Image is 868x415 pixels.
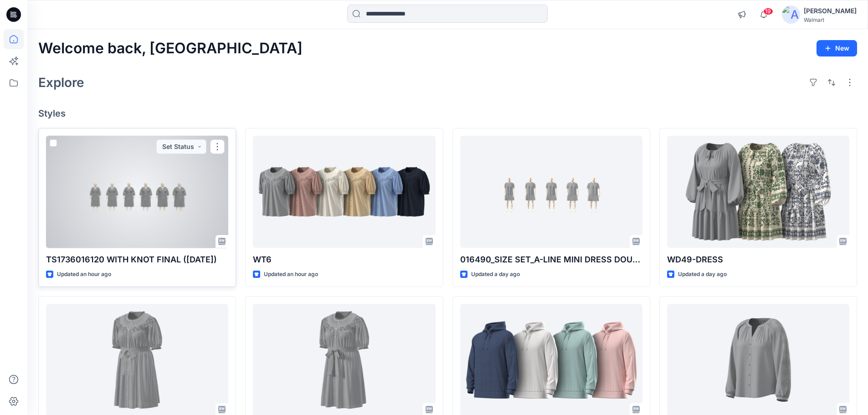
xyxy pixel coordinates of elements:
[253,136,435,248] a: WT6
[678,270,727,279] p: Updated a day ago
[460,136,642,248] a: 016490_SIZE SET_A-LINE MINI DRESS DOUBLE CLOTH
[253,253,435,266] p: WT6
[667,253,849,266] p: WD49-DRESS
[471,270,520,279] p: Updated a day ago
[46,253,228,266] p: TS1736016120 WITH KNOT FINAL ([DATE])
[38,40,303,57] h2: Welcome back, [GEOGRAPHIC_DATA]
[782,5,800,24] img: avatar
[804,5,857,16] div: [PERSON_NAME]
[46,136,228,248] a: TS1736016120 WITH KNOT FINAL (26-07-25)
[57,270,111,279] p: Updated an hour ago
[38,108,857,119] h4: Styles
[460,253,642,266] p: 016490_SIZE SET_A-LINE MINI DRESS DOUBLE CLOTH
[804,16,857,23] div: Walmart
[817,40,857,56] button: New
[667,136,849,248] a: WD49-DRESS
[38,75,84,90] h2: Explore
[264,270,318,279] p: Updated an hour ago
[763,8,773,15] span: 19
